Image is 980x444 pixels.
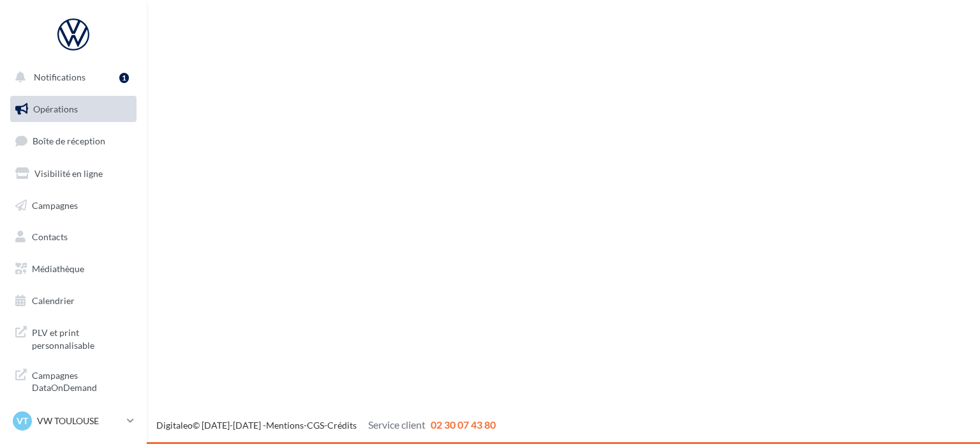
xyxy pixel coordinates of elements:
[32,263,84,274] span: Médiathèque
[32,324,131,351] span: PLV et print personnalisable
[266,420,304,431] a: Mentions
[8,96,139,123] a: Opérations
[8,160,139,187] a: Visibilité en ligne
[17,415,28,427] span: VT
[33,135,105,146] span: Boîte de réception
[327,420,357,431] a: Crédits
[156,420,193,431] a: Digitaleo
[33,103,78,114] span: Opérations
[32,295,75,306] span: Calendrier
[8,224,139,250] a: Contacts
[32,199,78,210] span: Campagnes
[32,367,131,394] span: Campagnes DataOnDemand
[119,73,129,83] div: 1
[8,256,139,282] a: Médiathèque
[8,319,139,356] a: PLV et print personnalisable
[8,64,134,91] button: Notifications 1
[8,192,139,219] a: Campagnes
[37,415,122,427] p: VW TOULOUSE
[8,127,139,155] a: Boîte de réception
[8,362,139,399] a: Campagnes DataOnDemand
[431,418,496,431] span: 02 30 07 43 80
[10,409,137,433] a: VT VW TOULOUSE
[8,287,139,314] a: Calendrier
[34,168,103,179] span: Visibilité en ligne
[32,231,68,242] span: Contacts
[368,418,426,431] span: Service client
[34,72,85,82] span: Notifications
[156,420,496,431] span: © [DATE]-[DATE] - - -
[307,420,324,431] a: CGS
